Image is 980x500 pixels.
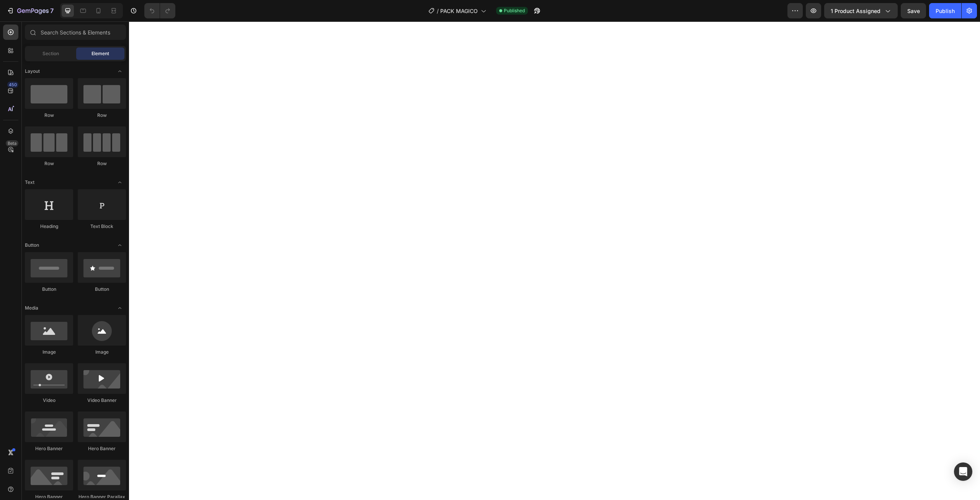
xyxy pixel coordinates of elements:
[25,305,38,311] span: Media
[440,7,478,15] span: PACK MAGICO
[954,462,972,481] div: Open Intercom Messenger
[437,7,439,15] span: /
[3,3,57,18] button: 7
[25,112,73,119] div: Row
[78,223,126,230] div: Text Block
[25,286,73,293] div: Button
[25,68,40,75] span: Layout
[50,6,54,15] p: 7
[25,349,73,356] div: Image
[831,7,880,15] span: 1 product assigned
[901,3,926,18] button: Save
[78,112,126,119] div: Row
[7,82,18,88] div: 450
[78,160,126,167] div: Row
[25,25,126,40] input: Search Sections & Elements
[78,349,126,356] div: Image
[78,286,126,293] div: Button
[25,445,73,452] div: Hero Banner
[25,160,73,167] div: Row
[114,239,126,251] span: Toggle open
[907,8,920,14] span: Save
[114,176,126,189] span: Toggle open
[42,50,59,57] span: Section
[144,3,175,18] div: Undo/Redo
[929,3,961,18] button: Publish
[25,223,73,230] div: Heading
[91,50,109,57] span: Element
[78,445,126,452] div: Hero Banner
[129,21,980,500] iframe: Design area
[6,140,18,146] div: Beta
[78,397,126,404] div: Video Banner
[504,7,525,14] span: Published
[936,7,955,15] div: Publish
[114,65,126,77] span: Toggle open
[25,397,73,404] div: Video
[25,179,34,186] span: Text
[114,302,126,314] span: Toggle open
[25,242,39,249] span: Button
[824,3,898,18] button: 1 product assigned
